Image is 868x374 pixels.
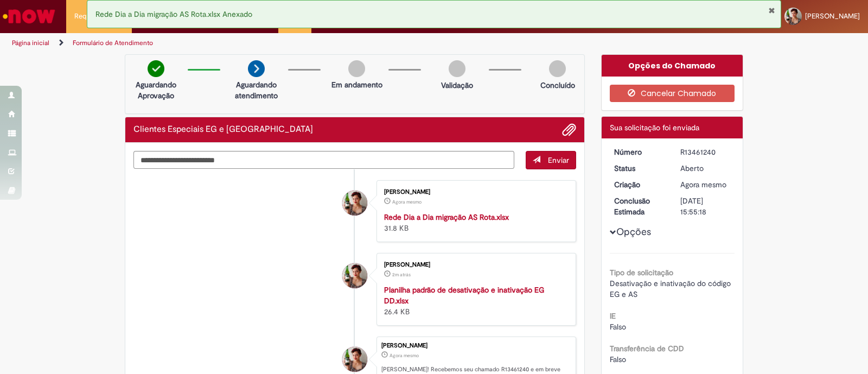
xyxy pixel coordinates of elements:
[384,189,565,195] div: [PERSON_NAME]
[441,80,473,91] p: Validação
[74,11,112,22] span: Requisições
[148,60,164,77] img: check-circle-green.png
[95,9,252,19] span: Rede Dia a Dia migração AS Rota.xlsx Anexado
[248,60,265,77] img: arrow-next.png
[549,60,566,77] img: img-circle-grey.png
[805,11,860,21] span: [PERSON_NAME]
[680,180,726,189] span: Agora mesmo
[384,212,509,222] a: Rede Dia a Dia migração AS Rota.xlsx
[680,195,731,217] div: [DATE] 15:55:18
[342,263,367,288] div: Bruna Souza De Siqueira
[392,199,422,205] time: 29/08/2025 09:55:44
[331,79,382,90] p: Em andamento
[606,147,673,157] dt: Número
[610,311,616,321] b: IE
[384,212,565,233] div: 31.8 KB
[130,79,182,101] p: Aguardando Aprovação
[680,180,726,189] time: 29/08/2025 09:55:18
[1,5,57,27] img: ServiceNow
[342,191,367,215] div: Bruna Souza De Siqueira
[610,268,673,277] b: Tipo de solicitação
[12,39,49,47] a: Página inicial
[449,60,465,77] img: img-circle-grey.png
[390,352,419,359] time: 29/08/2025 09:55:18
[602,55,743,77] div: Opções do Chamado
[562,123,576,137] button: Adicionar anexos
[606,179,673,190] dt: Criação
[680,163,731,174] div: Aberto
[342,347,367,372] div: Bruna Souza De Siqueira
[8,33,571,53] ul: Trilhas de página
[548,155,569,165] span: Enviar
[606,195,673,217] dt: Conclusão Estimada
[73,39,153,47] a: Formulário de Atendimento
[610,322,626,332] span: Falso
[384,284,565,317] div: 26.4 KB
[381,343,570,349] div: [PERSON_NAME]
[610,278,733,299] span: Desativação e inativação do código EG e AS
[680,179,731,190] div: 29/08/2025 09:55:18
[384,262,565,268] div: [PERSON_NAME]
[392,271,411,278] span: 2m atrás
[610,123,699,132] span: Sua solicitação foi enviada
[610,344,684,353] b: Transferência de CDD
[392,199,422,205] span: Agora mesmo
[348,60,365,77] img: img-circle-grey.png
[610,354,626,364] span: Falso
[680,147,731,157] div: R13461240
[384,285,544,306] a: Planilha padrão de desativação e inativação EG DD.xlsx
[768,6,775,15] button: Fechar Notificação
[606,163,673,174] dt: Status
[390,352,419,359] span: Agora mesmo
[230,79,283,101] p: Aguardando atendimento
[133,125,313,135] h2: Clientes Especiais EG e AS Histórico de tíquete
[392,271,411,278] time: 29/08/2025 09:54:17
[610,85,735,102] button: Cancelar Chamado
[133,151,514,169] textarea: Digite sua mensagem aqui...
[526,151,576,169] button: Enviar
[540,80,575,91] p: Concluído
